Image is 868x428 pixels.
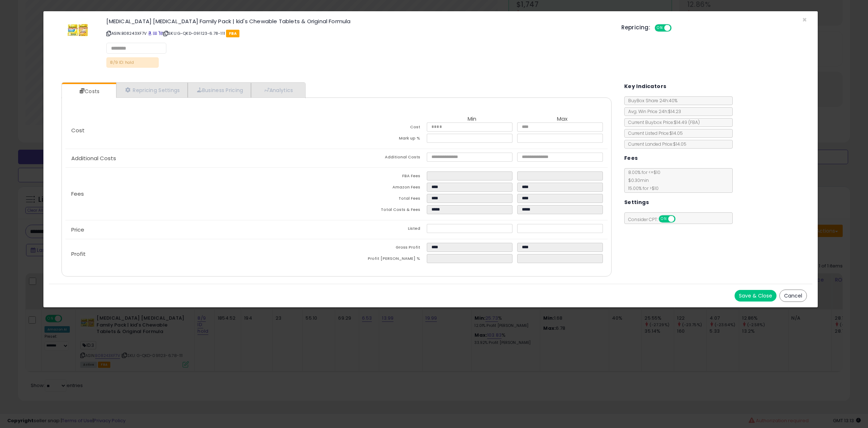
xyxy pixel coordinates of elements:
span: ( FBA ) [688,119,700,125]
span: Current Landed Price: $14.05 [625,141,686,147]
p: Fees [65,191,336,197]
span: $0.30 min [625,177,649,183]
button: Cancel [779,290,807,302]
span: Current Listed Price: $14.05 [625,130,683,136]
span: ON [655,25,664,31]
p: Cost [65,128,336,133]
a: Business Pricing [188,83,251,97]
p: Price [65,227,336,233]
th: Max [517,116,608,122]
p: 8/9 ID: hold [106,57,159,68]
span: 15.00 % for > $10 [625,185,659,191]
td: Total Costs & Fees [336,205,427,216]
p: Profit [65,251,336,257]
h5: Repricing: [621,25,650,30]
h5: Settings [624,198,649,207]
a: Costs [62,84,115,99]
span: Consider CPT: [625,216,685,223]
span: BuyBox Share 24h: 40% [625,97,677,104]
td: FBA Fees [336,171,427,183]
td: Total Fees [336,194,427,205]
span: OFF [674,216,686,222]
a: Repricing Settings [116,83,188,97]
h5: Key Indicators [624,82,667,91]
span: FBA [226,30,239,37]
th: Min [427,116,517,122]
td: Cost [336,122,427,134]
a: Your listing only [158,30,162,36]
td: Profit [PERSON_NAME] % [336,254,427,265]
p: Additional Costs [65,155,336,161]
span: 8.00 % for <= $10 [625,169,660,191]
img: 51rcSF+5W2L._SL60_.jpg [67,18,89,40]
td: Gross Profit [336,243,427,254]
span: $14.49 [674,119,700,125]
a: All offer listings [153,30,157,36]
p: ASIN: B08243XF7V | SKU: G-QKD-091123-6.78-111 [106,28,610,39]
span: Current Buybox Price: [625,119,700,125]
span: OFF [671,25,682,31]
button: Save & Close [735,290,776,302]
span: × [802,14,807,25]
td: Amazon Fees [336,183,427,194]
h5: Fees [624,154,638,163]
a: BuyBox page [148,30,152,36]
td: Listed [336,224,427,235]
td: Mark up % [336,134,427,145]
span: Avg. Win Price 24h: $14.23 [625,108,681,115]
td: Additional Costs [336,153,427,164]
span: ON [659,216,668,222]
a: Analytics [251,83,305,97]
h3: [MEDICAL_DATA] [MEDICAL_DATA] Family Pack | kid's Chewable Tablets & Original Formula [106,18,610,24]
